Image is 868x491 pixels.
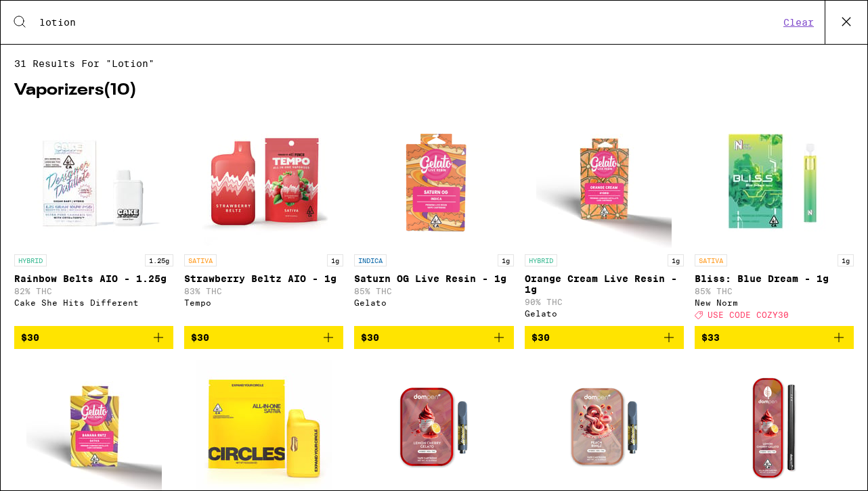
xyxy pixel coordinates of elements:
[354,273,513,284] p: Saturn OG Live Resin - 1g
[695,273,854,284] p: Bliss: Blue Dream - 1g
[706,112,842,248] img: New Norm - Bliss: Blue Dream - 1g
[14,58,854,69] span: 31 results for "lotion"
[498,254,514,266] p: 1g
[196,112,332,248] img: Tempo - Strawberry Beltz AIO - 1g
[361,332,379,343] span: $30
[145,254,173,266] p: 1.25g
[695,287,854,296] p: 85% THC
[327,254,343,266] p: 1g
[525,254,557,266] p: HYBRID
[525,273,684,295] p: Orange Cream Live Resin - 1g
[366,112,502,248] img: Gelato - Saturn OG Live Resin - 1g
[26,112,162,248] img: Cake She Hits Different - Rainbow Belts AIO - 1.25g
[191,332,209,343] span: $30
[184,287,343,296] p: 83% THC
[525,326,684,349] button: Add to bag
[531,332,550,343] span: $30
[354,254,387,266] p: INDICA
[708,310,789,319] span: USE CODE COZY30
[14,326,173,349] button: Add to bag
[354,287,513,296] p: 85% THC
[354,298,513,307] div: Gelato
[354,112,513,326] a: Open page for Saturn OG Live Resin - 1g from Gelato
[695,112,854,326] a: Open page for Bliss: Blue Dream - 1g from New Norm
[838,254,854,266] p: 1g
[184,112,343,326] a: Open page for Strawberry Beltz AIO - 1g from Tempo
[695,326,854,349] button: Add to bag
[39,16,779,28] input: Search for products & categories
[695,254,727,266] p: SATIVA
[21,332,39,343] span: $30
[779,16,818,28] button: Clear
[14,112,173,326] a: Open page for Rainbow Belts AIO - 1.25g from Cake She Hits Different
[668,254,684,266] p: 1g
[184,254,217,266] p: SATIVA
[184,273,343,284] p: Strawberry Beltz AIO - 1g
[536,112,672,248] img: Gelato - Orange Cream Live Resin - 1g
[525,309,684,318] div: Gelato
[14,254,47,266] p: HYBRID
[525,298,684,306] p: 90% THC
[184,298,343,307] div: Tempo
[525,112,684,326] a: Open page for Orange Cream Live Resin - 1g from Gelato
[14,287,173,296] p: 82% THC
[354,326,513,349] button: Add to bag
[701,332,720,343] span: $33
[8,9,97,20] span: Hi. Need any help?
[695,298,854,307] div: New Norm
[14,273,173,284] p: Rainbow Belts AIO - 1.25g
[184,326,343,349] button: Add to bag
[14,298,173,307] div: Cake She Hits Different
[14,83,854,99] h2: Vaporizers ( 10 )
